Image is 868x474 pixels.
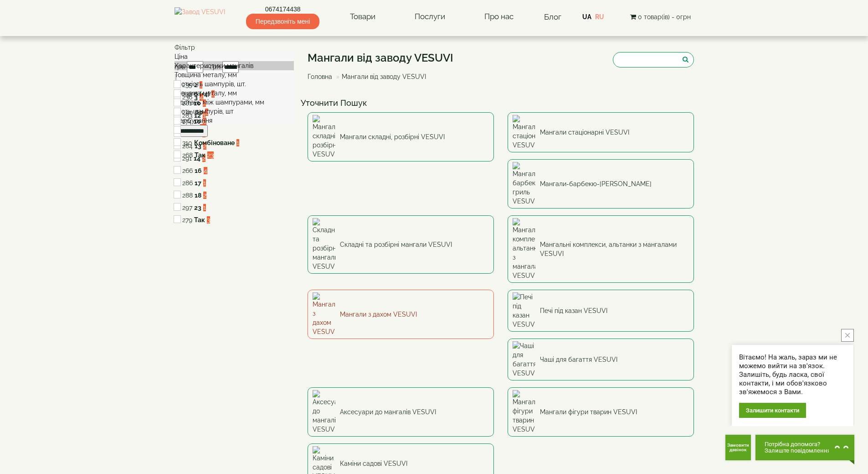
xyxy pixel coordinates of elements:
div: Вітаємо! На жаль, зараз ми не можемо вийти на зв'язок. Залишіть, будь ласка, свої контакти, і ми ... [739,353,846,396]
img: Складні та розбірні мангали VESUVI [313,218,335,271]
img: Мангали фігури тварин VESUVI [513,390,535,434]
span: 23 [207,151,214,159]
span: 1 [203,179,206,187]
a: Головна [308,73,332,80]
span: Залиште повідомлення [765,448,831,454]
div: Товщина металу, мм [175,70,294,79]
button: Get Call button [725,435,751,460]
span: 310 [182,139,192,146]
button: 0 товар(ів) - 0грн [627,12,693,22]
label: Так [195,151,205,160]
span: 266 [182,167,193,174]
label: 16 [195,166,202,175]
span: 286 [182,179,193,187]
span: 2 [203,192,206,199]
div: Характеристики мангалів [175,61,294,70]
div: Ціна [175,52,294,61]
span: 1 [203,204,206,211]
img: Мангальні комплекси, альтанки з мангалами VESUVI [513,218,535,280]
label: 17 [195,178,201,188]
img: Чаші для багаття VESUVI [513,341,535,378]
div: Фарбування [175,116,294,125]
a: Блог [544,12,561,21]
img: Аксесуари до мангалів VESUVI [313,390,335,434]
div: Відстань між шампурами, мм [175,98,294,107]
a: Мангальні комплекси, альтанки з мангалами VESUVI Мангальні комплекси, альтанки з мангалами VESUVI [508,215,694,283]
a: Складні та розбірні мангали VESUVI Складні та розбірні мангали VESUVI [308,215,494,274]
button: close button [841,329,854,342]
a: RU [595,13,604,21]
div: Товщина металу, мм [175,89,294,98]
img: Мангали стаціонарні VESUVI [513,115,535,150]
a: Послуги [406,6,454,27]
div: Залишити контакти [739,403,806,418]
span: 297 [182,204,192,211]
button: Chat button [755,435,854,460]
span: 279 [182,216,192,224]
label: Так [194,215,205,224]
span: Потрібна допомога? [765,441,831,448]
a: Мангали-барбекю-гриль VESUVI Мангали-барбекю-[PERSON_NAME] [508,159,694,208]
span: Передзвоніть мені [246,14,319,29]
li: Мангали від заводу VESUVI [334,72,426,81]
a: Чаші для багаття VESUVI Чаші для багаття VESUVI [508,339,694,380]
a: Печі під казан VESUVI Печі під казан VESUVI [508,290,694,332]
h4: Уточнити Пошук [301,99,701,108]
img: Мангали складні, розбірні VESUVI [313,115,335,159]
div: Фільтр [175,43,294,52]
div: К-сть шампурів, шт [175,107,294,116]
a: Про нас [475,6,523,27]
a: Мангали складні, розбірні VESUVI Мангали складні, розбірні VESUVI [308,112,494,161]
label: 23 [194,203,201,212]
img: Мангали з дахом VESUVI [313,292,335,336]
a: 0674174438 [246,5,319,14]
a: UA [582,13,591,21]
span: Замовити дзвінок [725,443,751,452]
h1: Мангали від заводу VESUVI [308,52,453,64]
img: Мангали-барбекю-гриль VESUVI [513,162,535,206]
a: Мангали фігури тварин VESUVI Мангали фігури тварин VESUVI [508,387,694,437]
a: Аксесуари до мангалів VESUVI Аксесуари до мангалів VESUVI [308,387,494,437]
span: 1 [236,139,239,146]
a: Мангали з дахом VESUVI Мангали з дахом VESUVI [308,290,494,339]
img: Печі під казан VESUVI [513,292,535,329]
span: 288 [182,192,193,199]
span: 268 [182,151,193,159]
label: Комбіноване [194,138,235,147]
label: 18 [195,191,201,200]
span: 0 товар(ів) - 0грн [638,13,691,21]
a: Мангали стаціонарні VESUVI Мангали стаціонарні VESUVI [508,112,694,152]
a: Товари [341,6,385,27]
div: Місткість шампурів, шт. [175,79,294,89]
span: 3 [207,216,210,224]
img: Завод VESUVI [175,7,225,26]
span: 4 [204,167,207,174]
